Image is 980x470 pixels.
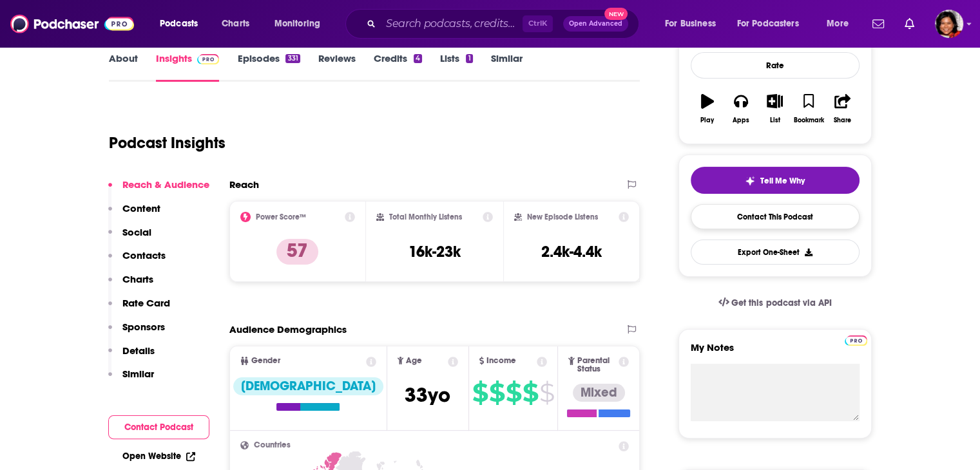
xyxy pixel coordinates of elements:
[935,10,963,38] span: Logged in as terelynbc
[440,52,472,82] a: Lists1
[213,14,257,34] a: Charts
[108,249,166,273] button: Contacts
[108,415,209,439] button: Contact Podcast
[265,14,337,34] button: open menu
[122,202,160,214] p: Content
[770,117,780,124] div: List
[358,9,651,39] div: Search podcasts, credits, & more...
[108,202,160,226] button: Content
[899,13,919,35] a: Show notifications dropdown
[156,52,220,82] a: InsightsPodchaser Pro
[274,15,320,33] span: Monitoring
[122,344,155,357] p: Details
[523,382,538,403] span: $
[414,54,422,63] div: 4
[691,240,860,265] button: Export One-Sheet
[122,249,166,261] p: Contacts
[818,14,865,34] button: open menu
[160,15,198,33] span: Podcasts
[108,178,209,202] button: Reach & Audience
[745,176,755,186] img: tell me why sparkle
[276,239,318,265] p: 57
[489,382,504,403] span: $
[665,15,716,33] span: For Business
[251,357,280,365] span: Gender
[845,335,867,346] img: Podchaser Pro
[229,178,259,191] h2: Reach
[935,10,963,38] button: Show profile menu
[122,451,195,462] a: Open Website
[466,54,472,63] div: 1
[406,357,422,365] span: Age
[827,15,849,33] span: More
[381,14,523,34] input: Search podcasts, credits, & more...
[233,377,383,395] div: [DEMOGRAPHIC_DATA]
[108,297,170,321] button: Rate Card
[793,117,823,124] div: Bookmark
[486,357,516,365] span: Income
[122,226,151,238] p: Social
[108,321,165,344] button: Sponsors
[229,323,347,335] h2: Audience Demographics
[573,384,625,402] div: Mixed
[122,297,170,309] p: Rate Card
[527,212,598,221] h2: New Episode Listens
[151,14,215,34] button: open menu
[708,287,842,319] a: Get this podcast via API
[569,21,622,27] span: Open Advanced
[834,117,851,124] div: Share
[108,368,154,391] button: Similar
[758,86,791,132] button: List
[760,176,805,186] span: Tell Me Why
[539,382,554,403] span: $
[197,54,220,64] img: Podchaser Pro
[389,212,462,221] h2: Total Monthly Listens
[731,297,831,308] span: Get this podcast via API
[237,52,300,82] a: Episodes331
[935,10,963,38] img: User Profile
[222,15,249,33] span: Charts
[825,86,859,132] button: Share
[729,14,818,34] button: open menu
[108,344,155,368] button: Details
[656,14,732,34] button: open menu
[122,178,209,191] p: Reach & Audience
[109,52,138,82] a: About
[845,334,867,346] a: Pro website
[691,167,860,194] button: tell me why sparkleTell Me Why
[405,382,450,408] span: 33 yo
[256,212,306,221] h2: Power Score™
[108,273,153,297] button: Charts
[10,12,134,36] img: Podchaser - Follow, Share and Rate Podcasts
[523,15,553,32] span: Ctrl K
[408,242,461,261] h3: 16k-23k
[541,242,602,261] h3: 2.4k-4.4k
[472,382,488,403] span: $
[691,86,724,132] button: Play
[867,13,889,35] a: Show notifications dropdown
[691,204,860,229] a: Contact This Podcast
[737,15,799,33] span: For Podcasters
[285,54,300,63] div: 331
[577,357,617,373] span: Parental Status
[733,117,749,124] div: Apps
[491,52,523,82] a: Similar
[122,368,154,380] p: Similar
[792,86,825,132] button: Bookmark
[506,382,521,403] span: $
[563,16,628,32] button: Open AdvancedNew
[691,52,860,79] div: Rate
[724,86,758,132] button: Apps
[700,117,714,124] div: Play
[604,8,628,20] span: New
[122,273,153,285] p: Charts
[108,226,151,250] button: Social
[122,321,165,333] p: Sponsors
[254,441,291,449] span: Countries
[318,52,356,82] a: Reviews
[691,341,860,364] label: My Notes
[109,133,226,153] h1: Podcast Insights
[374,52,422,82] a: Credits4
